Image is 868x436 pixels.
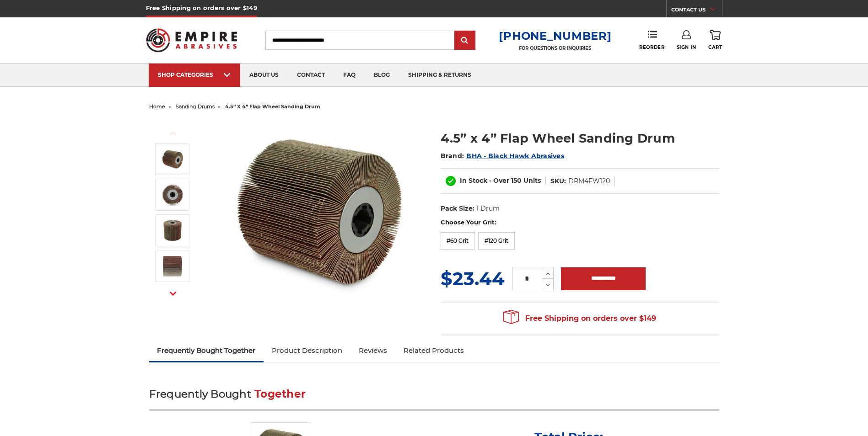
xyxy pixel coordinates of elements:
h1: 4.5” x 4” Flap Wheel Sanding Drum [441,129,719,147]
span: Sign In [677,44,696,50]
a: Product Description [264,340,350,361]
a: Frequently Bought Together [149,340,264,361]
a: Cart [708,30,722,50]
span: 150 [511,176,522,185]
img: Empire Abrasives [146,22,237,58]
input: Submit [456,32,474,50]
img: 4-1/2" flap wheel sanding drum [161,219,184,242]
button: Previous [162,123,184,143]
a: CONTACT US [671,5,722,17]
span: Free Shipping on orders over $149 [503,309,656,328]
a: shipping & returns [399,64,480,87]
a: Reviews [350,340,395,361]
span: 4.5” x 4” flap wheel sanding drum [225,103,320,110]
a: Reorder [639,30,664,50]
label: Choose Your Grit: [441,218,719,227]
a: faq [334,64,365,87]
a: Related Products [395,340,472,361]
span: Cart [708,44,722,50]
dt: SKU: [550,176,566,186]
img: 4.5 inch x 4 inch flap wheel sanding drum [227,120,410,303]
img: 4.5 inch x 4 inch flap wheel sanding drum [161,148,184,170]
a: BHA - Black Hawk Abrasives [466,152,564,160]
a: sanding drums [176,103,215,110]
span: Reorder [639,44,664,50]
div: SHOP CATEGORIES [158,71,231,78]
button: Next [162,284,184,303]
span: Together [254,388,306,400]
span: Units [523,176,541,185]
dd: DRM4FW120 [568,176,610,186]
span: Frequently Bought [149,388,251,400]
img: 4.5” x 4” Flap Wheel Sanding Drum [161,255,184,277]
span: Brand: [441,152,464,160]
p: FOR QUESTIONS OR INQUIRIES [499,45,611,51]
dt: Pack Size: [441,204,474,213]
a: contact [288,64,334,87]
a: home [149,103,165,110]
span: - Over [489,176,509,185]
dd: 1 Drum [476,204,500,213]
span: $23.44 [441,267,505,290]
a: about us [240,64,288,87]
a: [PHONE_NUMBER] [499,29,611,43]
a: blog [365,64,399,87]
span: In Stock [460,176,487,185]
img: 4-1/2" flap wheel sanding drum - quad key arbor hole [161,183,184,206]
